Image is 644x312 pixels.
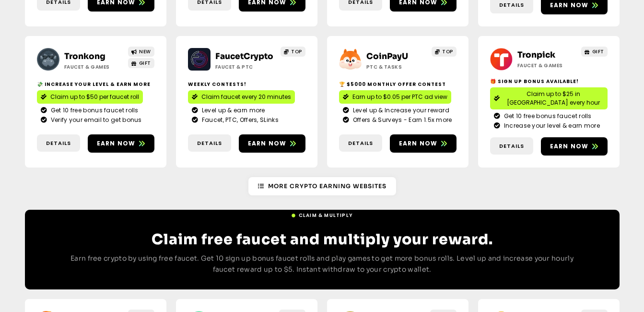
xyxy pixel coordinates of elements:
[502,112,592,120] span: Get 10 free bonus faucet rolls
[339,81,457,88] h2: 🏆 $5000 Monthly Offer contest
[128,47,154,57] a: NEW
[399,139,438,148] span: Earn now
[490,78,608,85] h2: 🎁 Sign Up Bonus Available!
[352,93,447,101] span: Earn up to $0.05 per PTC ad view
[48,116,142,124] span: Verify your email to get bonus
[503,90,604,107] span: Claim up to $25 in [GEOGRAPHIC_DATA] every hour
[339,134,382,152] a: Details
[64,63,124,71] h2: Faucet & Games
[348,139,373,147] span: Details
[88,134,154,153] a: Earn now
[366,51,408,61] a: CoinPayU
[197,139,222,147] span: Details
[201,93,291,101] span: Claim faucet every 20 minutes
[63,253,581,276] p: Earn free crypto by using free faucet. Get 10 sign up bonus faucet rolls and play games to get mo...
[139,60,151,67] span: GIFT
[46,139,71,147] span: Details
[299,212,353,219] span: Claim & Multiply
[550,1,589,10] span: Earn now
[188,81,305,88] h2: Weekly contests!
[64,51,105,61] a: Tronkong
[351,106,449,115] span: Level up & Increase your reward
[215,63,275,71] h2: Faucet & PTC
[502,121,600,130] span: Increase your level & earn more
[268,182,386,191] span: More Crypto Earning Websites
[581,47,608,57] a: GIFT
[541,137,608,156] a: Earn now
[432,47,457,57] a: TOP
[592,48,604,55] span: GIFT
[339,90,451,104] a: Earn up to $0.05 per PTC ad view
[215,51,273,61] a: FaucetCrypto
[499,142,524,150] span: Details
[517,50,555,60] a: Tronpick
[248,177,396,195] a: More Crypto Earning Websites
[351,116,452,124] span: Offers & Surveys - Earn 1.5x more
[286,211,358,220] a: Claim & Multiply
[199,106,265,115] span: Level up & earn more
[550,142,589,151] span: Earn now
[37,81,154,88] h2: 💸 Increase your level & earn more
[128,58,154,68] a: GIFT
[139,48,151,55] span: NEW
[490,137,533,155] a: Details
[517,62,577,69] h2: Faucet & Games
[37,90,143,104] a: Claim up to $50 per faucet roll
[291,48,302,55] span: TOP
[188,134,231,152] a: Details
[188,90,295,104] a: Claim faucet every 20 minutes
[366,63,426,71] h2: ptc & Tasks
[48,106,139,115] span: Get 10 free bonus faucet rolls
[50,93,139,101] span: Claim up to $50 per faucet roll
[281,47,305,57] a: TOP
[499,1,524,9] span: Details
[199,116,279,124] span: Faucet, PTC, Offers, SLinks
[442,48,453,55] span: TOP
[390,134,457,153] a: Earn now
[63,231,581,248] h2: Claim free faucet and multiply your reward.
[490,87,608,109] a: Claim up to $25 in [GEOGRAPHIC_DATA] every hour
[239,134,305,153] a: Earn now
[97,139,136,148] span: Earn now
[37,134,80,152] a: Details
[248,139,287,148] span: Earn now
